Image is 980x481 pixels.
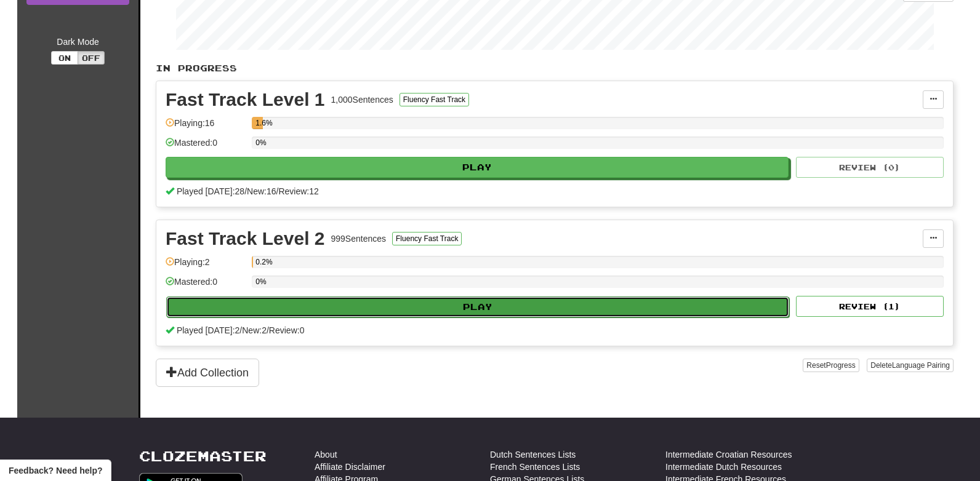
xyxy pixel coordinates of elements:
[892,361,950,370] span: Language Pairing
[269,325,305,335] span: Review: 0
[255,117,263,129] div: 1.6%
[400,93,469,106] button: Fluency Fast Track
[278,186,318,196] span: Review: 12
[331,233,387,245] div: 999 Sentences
[276,186,279,196] span: /
[315,461,385,473] a: Affiliate Disclaimer
[796,157,944,178] button: Review (0)
[78,51,105,65] button: Off
[51,51,78,65] button: On
[166,90,325,109] div: Fast Track Level 1
[392,232,462,245] button: Fluency Fast Track
[177,325,239,335] span: Played [DATE]: 2
[490,448,576,461] a: Dutch Sentences Lists
[315,448,337,461] a: About
[156,62,954,74] p: In Progress
[177,186,244,196] span: Played [DATE]: 28
[267,325,269,335] span: /
[247,186,276,196] span: New: 16
[166,137,246,157] div: Mastered: 0
[166,296,789,317] button: Play
[826,361,856,370] span: Progress
[156,359,259,387] button: Add Collection
[867,359,954,372] button: DeleteLanguage Pairing
[166,157,789,178] button: Play
[490,461,580,473] a: French Sentences Lists
[166,117,246,137] div: Playing: 16
[665,448,792,461] a: Intermediate Croatian Resources
[166,276,246,296] div: Mastered: 0
[139,448,267,464] a: Clozemaster
[796,296,944,317] button: Review (1)
[166,229,325,248] div: Fast Track Level 2
[244,186,247,196] span: /
[665,461,782,473] a: Intermediate Dutch Resources
[331,93,393,106] div: 1,000 Sentences
[242,325,267,335] span: New: 2
[26,36,129,48] div: Dark Mode
[166,256,246,276] div: Playing: 2
[803,359,859,372] button: ResetProgress
[9,464,102,477] span: Open feedback widget
[239,325,242,335] span: /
